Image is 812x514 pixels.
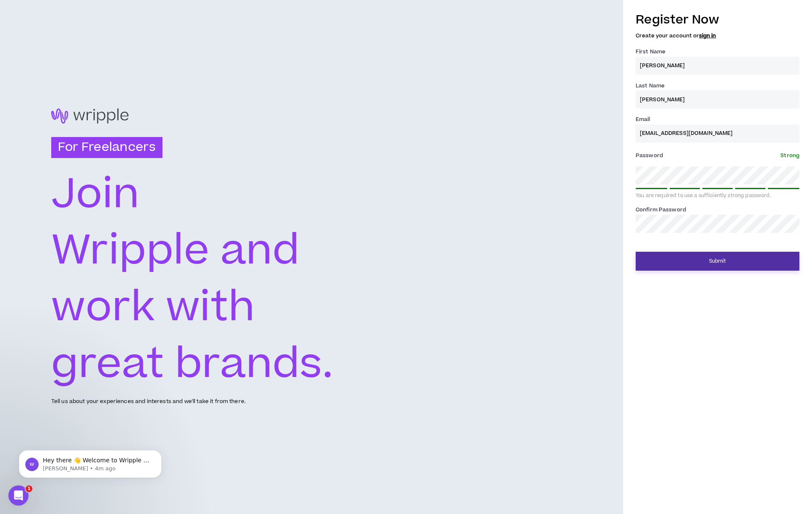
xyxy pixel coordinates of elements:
button: Submit [636,252,799,271]
text: Wripple and [51,222,301,281]
p: Tell us about your experiences and interests and we'll take it from there. [51,398,246,406]
h5: Create your account or [636,33,799,39]
text: great brands. [51,335,333,394]
label: Confirm Password [636,203,686,216]
text: Join [51,165,139,224]
span: Strong [781,152,799,159]
div: You are required to use a sufficiently strong password. [636,192,799,199]
label: Email [636,113,650,126]
text: work with [51,278,255,337]
input: Last name [636,90,799,108]
iframe: Intercom live chat [8,485,29,506]
h3: For Freelancers [51,137,162,158]
input: Enter Email [636,124,799,142]
input: First name [636,57,799,75]
label: First Name [636,45,665,58]
iframe: Intercom notifications message [6,432,174,491]
span: Password [636,152,663,159]
h3: Register Now [636,11,799,29]
label: Last Name [636,79,665,92]
span: 1 [26,485,32,492]
a: sign in [699,32,716,40]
